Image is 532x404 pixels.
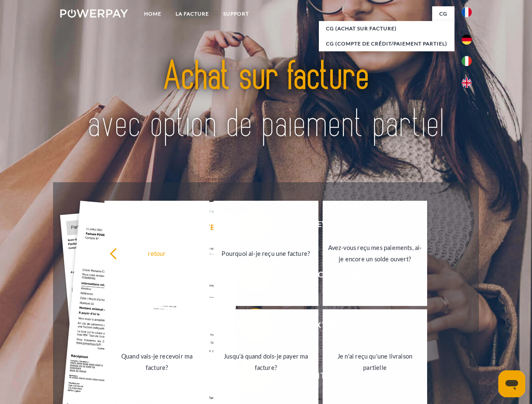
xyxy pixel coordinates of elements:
div: retour [110,247,204,259]
img: title-powerpay_fr.svg [80,40,452,161]
img: logo-powerpay-white.svg [60,9,128,18]
div: Je n'ai reçu qu'une livraison partielle [328,351,422,373]
div: Jusqu'à quand dois-je payer ma facture? [219,351,313,373]
iframe: Bouton de lancement de la fenêtre de messagerie [498,370,525,397]
a: CG (Compte de crédit/paiement partiel) [319,36,454,51]
a: Avez-vous reçu mes paiements, ai-je encore un solde ouvert? [323,201,428,306]
img: it [462,56,472,66]
a: CG (achat sur facture) [319,21,454,36]
a: Support [216,6,256,21]
a: LA FACTURE [168,6,216,21]
img: en [462,78,472,88]
img: fr [462,7,472,17]
div: Avez-vous reçu mes paiements, ai-je encore un solde ouvert? [328,242,422,265]
a: CG [432,6,454,21]
a: Home [137,6,168,21]
div: Pourquoi ai-je reçu une facture? [219,247,313,259]
img: de [462,35,472,45]
div: Quand vais-je recevoir ma facture? [110,351,204,373]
